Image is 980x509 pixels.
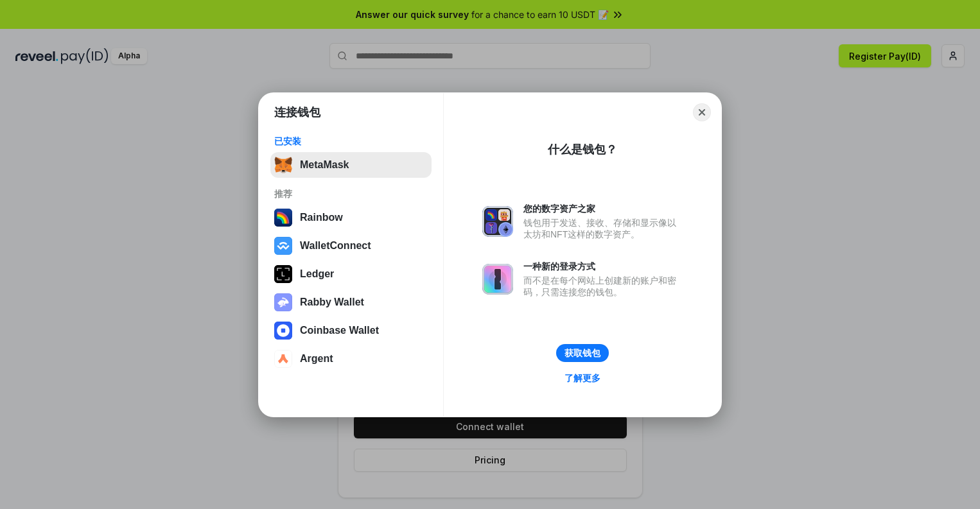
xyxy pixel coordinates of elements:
div: 而不是在每个网站上创建新的账户和密码，只需连接您的钱包。 [523,275,683,298]
button: Close [693,103,711,121]
button: 获取钱包 [556,344,609,362]
div: WalletConnect [300,240,371,252]
button: Rainbow [270,205,432,230]
div: 什么是钱包？ [548,142,617,157]
img: svg+xml,%3Csvg%20xmlns%3D%22http%3A%2F%2Fwww.w3.org%2F2000%2Fsvg%22%20fill%3D%22none%22%20viewBox... [274,293,292,311]
button: Rabby Wallet [270,289,432,315]
div: Coinbase Wallet [300,325,379,336]
div: 推荐 [274,188,428,200]
div: 已安装 [274,135,428,147]
a: 了解更多 [557,370,608,386]
div: 钱包用于发送、接收、存储和显示像以太坊和NFT这样的数字资产。 [523,217,683,240]
img: svg+xml,%3Csvg%20xmlns%3D%22http%3A%2F%2Fwww.w3.org%2F2000%2Fsvg%22%20fill%3D%22none%22%20viewBox... [482,206,513,237]
div: 一种新的登录方式 [523,261,683,272]
img: svg+xml,%3Csvg%20width%3D%2228%22%20height%3D%2228%22%20viewBox%3D%220%200%2028%2028%22%20fill%3D... [274,350,292,368]
div: 了解更多 [564,372,600,384]
div: Ledger [300,268,334,280]
img: svg+xml,%3Csvg%20width%3D%22120%22%20height%3D%22120%22%20viewBox%3D%220%200%20120%20120%22%20fil... [274,209,292,227]
img: svg+xml,%3Csvg%20xmlns%3D%22http%3A%2F%2Fwww.w3.org%2F2000%2Fsvg%22%20fill%3D%22none%22%20viewBox... [482,264,513,295]
img: svg+xml,%3Csvg%20fill%3D%22none%22%20height%3D%2233%22%20viewBox%3D%220%200%2035%2033%22%20width%... [274,156,292,174]
button: Ledger [270,261,432,287]
div: Rabby Wallet [300,297,364,308]
img: svg+xml,%3Csvg%20width%3D%2228%22%20height%3D%2228%22%20viewBox%3D%220%200%2028%2028%22%20fill%3D... [274,322,292,340]
div: 获取钱包 [564,347,600,359]
div: MetaMask [300,159,349,171]
button: MetaMask [270,152,432,178]
button: WalletConnect [270,233,432,259]
img: svg+xml,%3Csvg%20xmlns%3D%22http%3A%2F%2Fwww.w3.org%2F2000%2Fsvg%22%20width%3D%2228%22%20height%3... [274,265,292,283]
div: Argent [300,353,333,365]
button: Argent [270,346,432,372]
button: Coinbase Wallet [270,318,432,343]
div: Rainbow [300,212,343,223]
h1: 连接钱包 [274,105,320,120]
div: 您的数字资产之家 [523,203,683,214]
img: svg+xml,%3Csvg%20width%3D%2228%22%20height%3D%2228%22%20viewBox%3D%220%200%2028%2028%22%20fill%3D... [274,237,292,255]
